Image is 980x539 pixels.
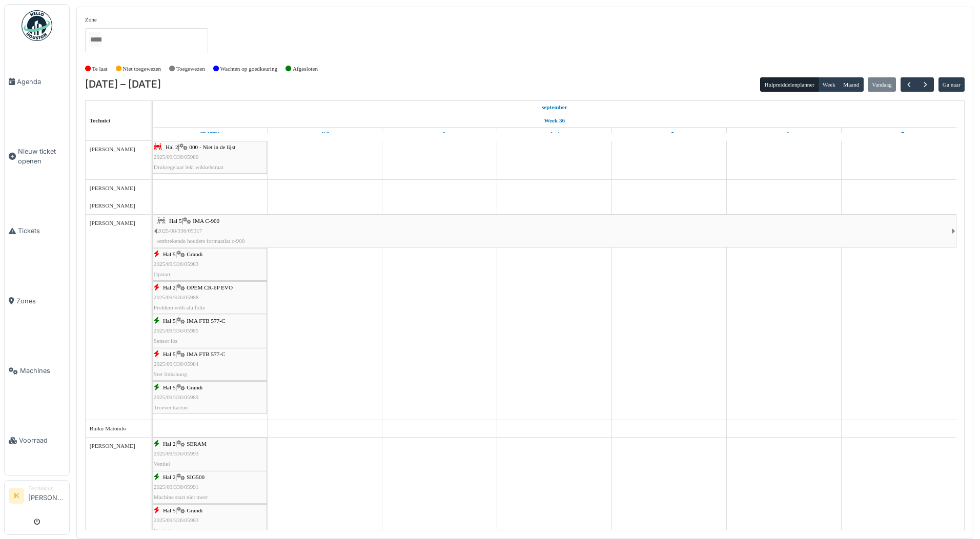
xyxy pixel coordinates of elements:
[541,114,567,127] a: Week 36
[154,261,199,267] span: 2025/09/336/05983
[154,472,266,502] div: |
[5,196,69,266] a: Tickets
[5,336,69,406] a: Machines
[163,318,176,324] span: Hal 5
[154,404,188,410] span: Troever karton
[539,101,570,114] a: 1 september 2025
[818,77,840,92] button: Week
[89,32,101,47] input: Alles
[19,436,65,445] span: Voorraad
[163,251,176,257] span: Hal 5
[839,77,864,92] button: Maand
[28,485,65,507] li: [PERSON_NAME]
[90,117,110,123] span: Technici
[154,461,170,467] span: Ventiel
[777,128,791,140] a: 6 september 2025
[90,443,135,449] span: [PERSON_NAME]
[154,338,177,344] span: Sensor los
[189,144,235,150] span: 000 - Niet in de lijst
[154,294,199,300] span: 2025/09/336/05988
[163,441,176,447] span: Hal 2
[154,271,171,277] span: Opstart
[154,154,199,160] span: 2025/09/336/05980
[760,77,819,92] button: Hulpmiddelenplanner
[187,351,225,357] span: IMA FTB 577-C
[154,484,199,490] span: 2025/09/336/05991
[187,318,225,324] span: IMA FTB 577-C
[20,366,65,376] span: Machines
[92,65,108,73] label: Te laat
[90,185,135,191] span: [PERSON_NAME]
[163,384,176,390] span: Hal 5
[5,116,69,196] a: Nieuw ticket openen
[154,316,266,346] div: |
[198,128,222,140] a: 1 september 2025
[193,218,219,224] span: IMA C-900
[187,507,202,513] span: Grandi
[90,146,135,152] span: [PERSON_NAME]
[154,283,266,313] div: |
[432,128,448,140] a: 3 september 2025
[187,441,207,447] span: SERAM
[5,266,69,336] a: Zones
[17,77,65,87] span: Agenda
[18,147,65,166] span: Nieuw ticket openen
[85,15,97,24] label: Zone
[187,474,205,480] span: SIG500
[5,47,69,116] a: Agenda
[293,65,318,73] label: Afgesloten
[154,494,208,500] span: Machine start niet meer
[18,226,65,236] span: Tickets
[163,507,176,513] span: Hal 5
[154,361,199,367] span: 2025/09/336/05984
[122,65,161,73] label: Niet toegewezen
[90,425,126,431] span: Buiku Matondo
[154,506,266,535] div: |
[917,77,934,92] button: Volgende
[154,527,171,533] span: Opstart
[154,371,187,377] span: Ster linkshoog
[157,238,245,244] span: ontbrekende houders formaatlat c-900
[154,142,266,172] div: |
[157,216,952,246] div: |
[163,351,176,357] span: Hal 5
[16,296,65,306] span: Zones
[154,450,199,457] span: 2025/09/336/05993
[154,439,266,469] div: |
[163,474,176,480] span: Hal 2
[157,227,202,234] span: 2025/08/336/05317
[5,406,69,475] a: Voorraad
[318,128,332,140] a: 2 september 2025
[547,128,562,140] a: 4 september 2025
[163,284,176,291] span: Hal 2
[154,394,199,400] span: 2025/09/336/05989
[220,65,278,73] label: Wachten op goedkeuring
[154,250,266,279] div: |
[154,383,266,412] div: |
[9,488,24,504] li: IK
[662,128,677,140] a: 5 september 2025
[868,77,896,92] button: Vandaag
[187,284,233,291] span: OPEM CR-6P EVO
[90,202,135,209] span: [PERSON_NAME]
[892,128,907,140] a: 7 september 2025
[9,485,65,509] a: IK Technicus[PERSON_NAME]
[90,220,135,226] span: [PERSON_NAME]
[901,77,917,92] button: Vorige
[28,485,65,492] div: Technicus
[22,10,52,41] img: Badge_color-CXgf-gQk.svg
[187,384,202,390] span: Grandi
[154,164,223,170] span: Drukregelaar lekt wikkelstraat
[154,349,266,379] div: |
[187,251,202,257] span: Grandi
[154,327,199,334] span: 2025/09/336/05985
[938,77,965,92] button: Ga naar
[166,144,178,150] span: Hal 2
[85,78,161,91] h2: [DATE] – [DATE]
[154,304,205,310] span: Problem with alu folie
[154,517,199,523] span: 2025/09/336/05983
[176,65,205,73] label: Toegewezen
[169,218,182,224] span: Hal 5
